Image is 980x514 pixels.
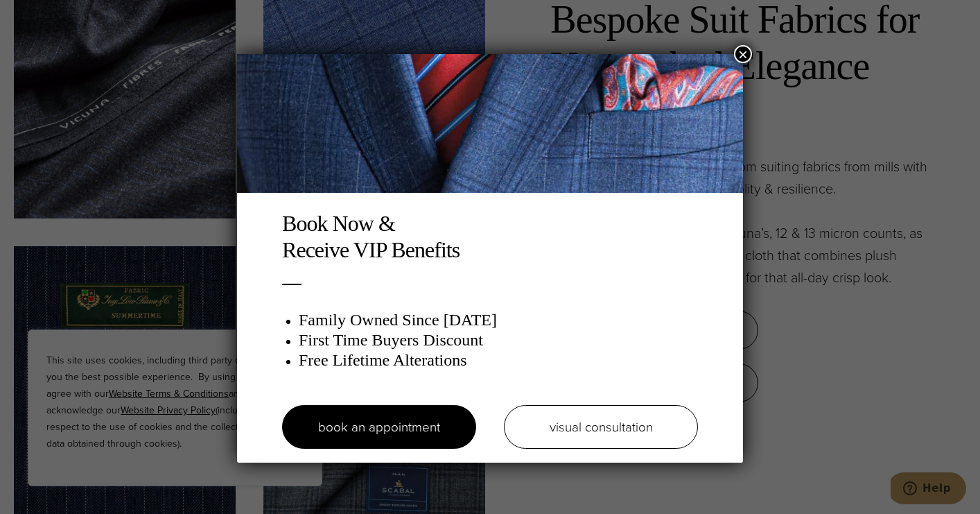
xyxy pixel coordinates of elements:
h3: First Time Buyers Discount [299,330,698,350]
button: Close [734,45,752,63]
h3: Family Owned Since [DATE] [299,310,698,330]
h3: Free Lifetime Alterations [299,350,698,370]
span: Help [32,10,60,22]
a: book an appointment [282,405,476,449]
h2: Book Now & Receive VIP Benefits [282,210,698,264]
a: visual consultation [504,405,698,449]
